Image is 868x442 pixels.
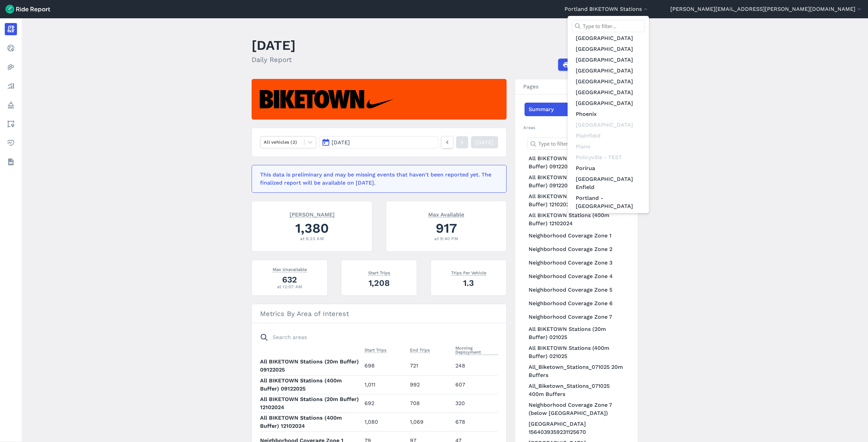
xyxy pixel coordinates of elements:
a: [GEOGRAPHIC_DATA] [572,65,645,76]
div: Policyville - TEST [572,152,645,163]
a: [GEOGRAPHIC_DATA] [572,98,645,109]
a: [GEOGRAPHIC_DATA] [572,44,645,55]
a: Porirua [572,163,645,174]
a: [GEOGRAPHIC_DATA] [572,87,645,98]
a: Portland - [GEOGRAPHIC_DATA] [572,193,645,212]
a: Phoenix [572,109,645,120]
a: [GEOGRAPHIC_DATA] [572,33,645,44]
div: [GEOGRAPHIC_DATA] [572,120,645,130]
div: Plainfield [572,130,645,141]
a: [GEOGRAPHIC_DATA] [572,55,645,65]
input: Type to filter... [572,20,645,32]
a: [GEOGRAPHIC_DATA] [572,76,645,87]
div: Plano [572,141,645,152]
a: [GEOGRAPHIC_DATA] Enfield [572,174,645,193]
